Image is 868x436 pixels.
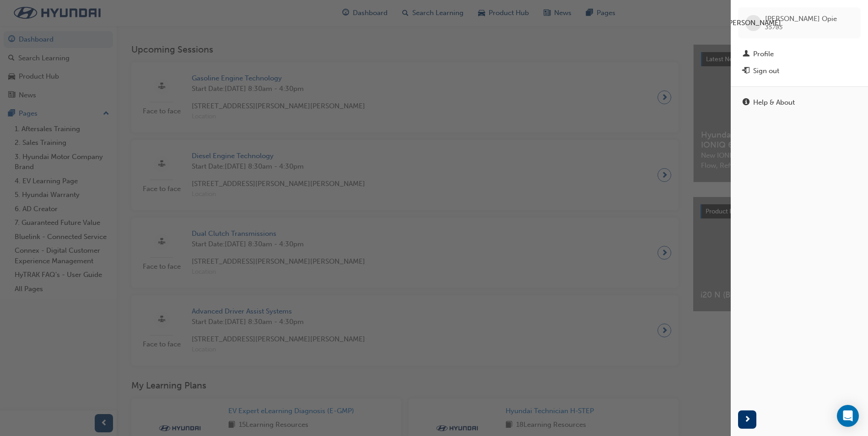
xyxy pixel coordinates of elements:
[743,67,749,75] span: exit-icon
[744,414,751,425] span: next-icon
[738,94,861,111] a: Help & About
[726,18,781,28] span: [PERSON_NAME]
[765,15,837,23] span: [PERSON_NAME] Opie
[837,405,859,427] div: Open Intercom Messenger
[743,50,749,58] span: man-icon
[753,49,774,59] div: Profile
[738,46,861,63] a: Profile
[743,99,749,107] span: info-icon
[765,23,783,31] span: 35785
[753,66,779,76] div: Sign out
[753,97,795,108] div: Help & About
[738,63,861,80] button: Sign out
